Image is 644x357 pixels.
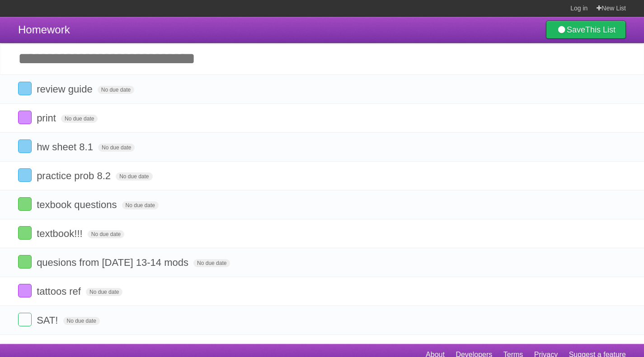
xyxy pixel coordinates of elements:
label: Done [18,139,32,153]
span: textbook!!! [37,228,85,239]
a: SaveThis List [546,21,626,39]
span: No due date [193,259,230,267]
label: Done [18,255,32,269]
span: Homework [18,23,70,36]
span: No due date [122,201,159,209]
label: Done [18,111,32,124]
span: review guide [37,83,95,95]
b: This List [585,25,616,34]
span: tattoos ref [37,286,83,297]
span: No due date [63,317,100,325]
span: print [37,112,58,124]
span: SAT! [37,315,60,326]
label: Done [18,82,32,95]
span: quesions from [DATE] 13-14 mods [37,257,191,268]
span: No due date [98,144,135,152]
span: No due date [98,86,134,94]
label: Done [18,226,32,240]
span: No due date [88,230,124,238]
label: Done [18,168,32,182]
span: No due date [116,172,152,181]
span: texbook questions [37,199,119,210]
label: Done [18,313,32,326]
span: No due date [61,115,98,123]
span: hw sheet 8.1 [37,141,95,153]
label: Done [18,284,32,297]
span: practice prob 8.2 [37,170,113,181]
label: Done [18,197,32,211]
span: No due date [86,288,122,296]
